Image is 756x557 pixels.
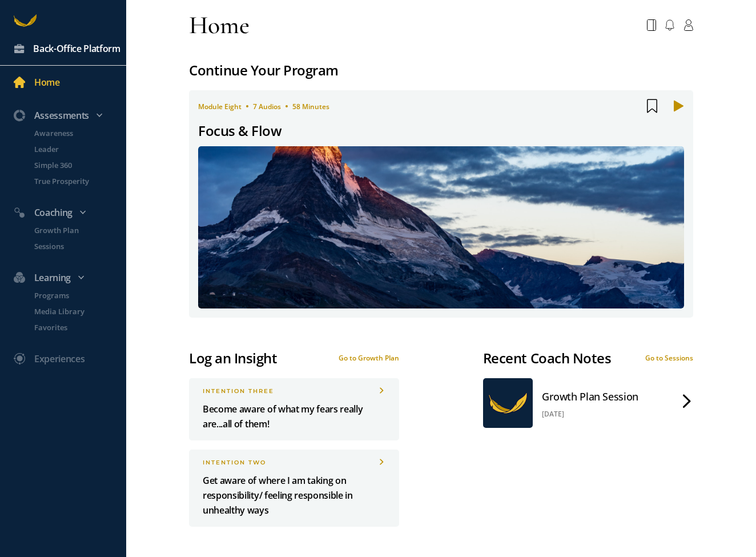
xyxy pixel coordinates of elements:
[34,322,124,333] p: Favorites
[203,387,385,395] div: INTENTION three
[21,143,126,155] a: Leader
[189,90,693,318] a: module eight7 Audios58 MinutesFocus & Flow
[645,353,693,363] div: Go to Sessions
[34,175,124,187] p: True Prosperity
[203,459,385,466] div: INTENTION two
[21,175,126,187] a: True Prosperity
[34,351,85,366] div: Experiences
[7,205,131,220] div: Coaching
[33,41,120,56] div: Back-Office Platform
[542,409,638,419] div: [DATE]
[21,225,126,236] a: Growth Plan
[7,108,131,123] div: Assessments
[21,306,126,317] a: Media Library
[198,102,242,111] span: module eight
[34,127,124,139] p: Awareness
[21,290,126,301] a: Programs
[189,9,250,41] div: Home
[292,102,329,111] span: 58 Minutes
[34,290,124,301] p: Programs
[483,378,693,428] a: Growth Plan Session[DATE]
[483,347,611,369] div: Recent Coach Notes
[34,143,124,155] p: Leader
[253,102,281,111] span: 7 Audios
[21,322,126,333] a: Favorites
[21,159,126,171] a: Simple 360
[198,146,684,308] img: 6018ece43e37c526b44446fa_1697608424.jpg
[203,402,385,431] p: Become aware of what my fears really are...all of them!
[34,75,60,90] div: Home
[21,241,126,252] a: Sessions
[339,353,399,363] div: Go to Growth Plan
[34,225,124,236] p: Growth Plan
[21,127,126,139] a: Awareness
[34,241,124,252] p: Sessions
[34,159,124,171] p: Simple 360
[189,378,399,440] a: INTENTION threeBecome aware of what my fears really are...all of them!
[198,120,282,142] div: Focus & Flow
[189,59,693,81] div: Continue Your Program
[34,306,124,317] p: Media Library
[542,387,638,406] div: Growth Plan Session
[7,270,131,285] div: Learning
[189,347,277,369] div: Log an Insight
[189,450,399,527] a: INTENTION twoGet aware of where I am taking on responsibility/ feeling responsible in unhealthy ways
[483,378,533,428] img: abroad-gold.png
[203,473,385,518] p: Get aware of where I am taking on responsibility/ feeling responsible in unhealthy ways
